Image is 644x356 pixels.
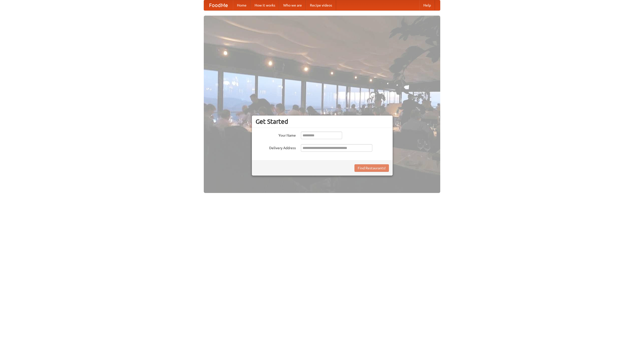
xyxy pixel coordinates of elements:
label: Delivery Address [256,144,296,150]
a: Home [233,0,251,10]
label: Your Name [256,132,296,138]
button: Find Restaurants! [354,164,389,172]
a: Help [419,0,435,10]
a: How it works [251,0,279,10]
a: Recipe videos [306,0,336,10]
h3: Get Started [256,118,389,125]
a: FoodMe [204,0,233,10]
a: Who we are [279,0,306,10]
